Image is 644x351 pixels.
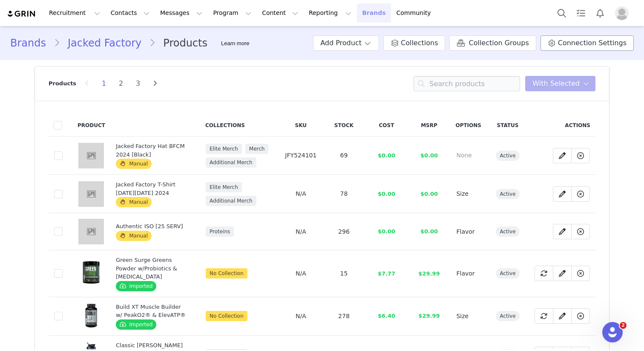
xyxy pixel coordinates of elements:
a: Brands [357,3,391,23]
div: Authentic ISO [25 SERV] [116,222,187,231]
th: Actions [529,114,595,136]
span: No Collection [206,268,247,278]
span: $0.00 [420,191,438,197]
th: SKU [279,114,322,136]
span: $0.00 [378,152,395,159]
button: Notifications [591,3,609,23]
span: $0.00 [378,191,395,197]
span: Additional Merch [206,196,256,206]
div: Size [456,189,480,198]
button: Reporting [304,3,356,23]
span: $7.77 [378,270,395,277]
span: 78 [340,190,348,197]
span: active [496,268,519,278]
button: Program [208,3,256,23]
img: placeholder-square.jpeg [78,181,104,207]
span: Additional Merch [206,157,256,168]
span: Imported [116,281,156,291]
span: 69 [340,152,348,159]
button: With Selected [525,76,595,91]
span: Proteins [206,226,234,237]
li: 1 [98,78,110,90]
span: Collection Groups [469,38,529,48]
div: Size [456,312,480,321]
iframe: Intercom live chat [602,322,623,342]
img: GreenSurgeSourApple-Front_2.png [78,261,104,286]
button: Profile [610,6,637,20]
a: Collection Groups [449,35,536,51]
a: Tasks [572,3,590,23]
div: Flavor [456,227,480,236]
img: placeholder-square.jpeg [78,219,104,244]
button: Content [257,3,303,23]
span: 296 [338,228,350,235]
input: Search products [414,76,520,91]
div: Tooltip anchor [219,39,251,48]
th: Stock [322,114,365,136]
span: Elite Merch [206,182,242,192]
a: Collections [383,35,445,51]
span: $0.00 [420,228,438,235]
span: Manual [116,197,152,207]
span: JFY524101 [285,152,316,159]
span: Elite Merch [206,144,242,154]
span: Collections [401,38,438,48]
p: Products [49,79,76,88]
span: active [496,151,519,161]
img: BuildXT_60_front_1.png [80,303,102,329]
span: N/A [296,313,306,319]
th: Collections [200,114,279,136]
span: N/A [296,228,306,235]
span: $29.99 [418,313,440,319]
div: Flavor [456,269,480,278]
div: Jacked Factory T-Shirt [DATE][DATE] 2024 [116,180,187,197]
th: Status [486,114,529,136]
span: $0.00 [420,152,438,159]
img: placeholder-square.jpeg [78,143,104,168]
th: MSRP [408,114,450,136]
button: Recruitment [44,3,105,23]
button: Contacts [106,3,155,23]
li: 3 [132,78,144,90]
div: Jacked Factory Hat BFCM 2024 [Black] [116,142,187,159]
span: Manual [116,159,152,169]
div: None [456,151,480,160]
a: Community [391,3,440,23]
th: Product [72,114,110,136]
span: $6.40 [378,313,395,319]
span: With Selected [532,78,580,89]
span: 278 [338,313,350,319]
th: Cost [365,114,408,136]
li: 2 [115,78,127,90]
button: Add Product [313,35,379,51]
div: Green Surge Greens Powder w/Probiotics & [MEDICAL_DATA] [116,256,187,281]
span: active [496,189,519,199]
span: 15 [340,270,348,277]
span: Imported [116,319,156,330]
span: active [496,226,519,237]
span: N/A [296,190,306,197]
span: Connection Settings [558,38,627,48]
a: Jacked Factory [60,35,149,51]
a: Connection Settings [540,35,634,51]
button: Messages [155,3,207,23]
img: grin logo [7,10,37,18]
span: $0.00 [378,228,395,235]
span: Merch [245,144,269,154]
span: active [496,311,519,321]
span: Manual [116,231,152,241]
span: No Collection [206,311,247,321]
button: Search [552,3,571,23]
span: 2 [620,322,627,329]
a: Brands [10,35,54,51]
span: $29.99 [418,270,440,277]
div: Build XT Muscle Builder w/ PeakO2® & ElevATP® [116,303,187,319]
img: placeholder-profile.jpg [615,6,629,20]
th: Options [450,114,486,136]
span: N/A [296,270,306,277]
